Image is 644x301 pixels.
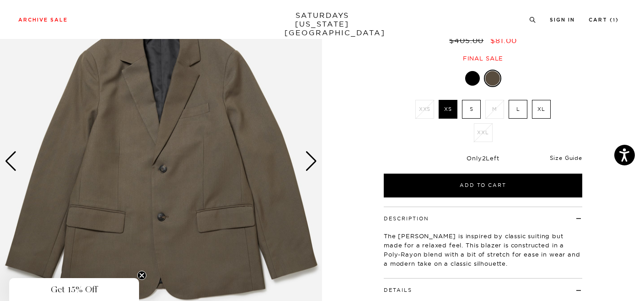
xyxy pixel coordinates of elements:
[384,216,429,221] button: Description
[439,100,457,119] label: XS
[384,288,412,293] button: Details
[137,271,146,280] button: Close teaser
[482,154,486,162] span: 2
[9,278,139,301] div: Get 15% OffClose teaser
[462,100,481,119] label: S
[382,55,584,62] div: Final sale
[532,100,551,119] label: XL
[51,284,97,295] span: Get 15% Off
[5,151,17,171] div: Previous slide
[384,231,582,268] p: The [PERSON_NAME] is inspired by classic suiting but made for a relaxed feel. This blazer is cons...
[384,154,582,162] div: Only Left
[284,11,360,37] a: SATURDAYS[US_STATE][GEOGRAPHIC_DATA]
[613,18,616,22] small: 1
[490,36,517,45] span: $81.00
[449,36,487,45] del: $405.00
[550,17,575,22] a: Sign In
[305,151,317,171] div: Next slide
[18,17,68,22] a: Archive Sale
[589,17,619,22] a: Cart (1)
[509,100,527,119] label: L
[550,154,582,161] a: Size Guide
[384,174,582,197] button: Add to Cart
